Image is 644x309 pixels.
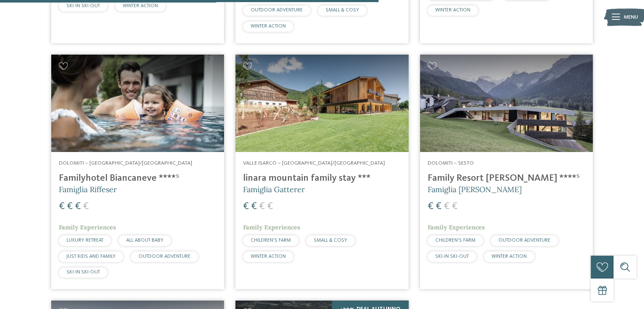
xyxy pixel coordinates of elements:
span: Famiglia Riffeser [59,185,117,194]
span: WINTER ACTION [251,254,286,259]
span: € [436,201,442,212]
span: OUTDOOR ADVENTURE [138,254,191,259]
span: Famiglia Gatterer [243,185,305,194]
span: € [75,201,81,212]
span: JUST KIDS AND FAMILY [66,254,116,259]
img: Cercate un hotel per famiglie? Qui troverete solo i migliori! [235,55,408,152]
img: Family Resort Rainer ****ˢ [420,55,593,152]
h4: linara mountain family stay *** [243,173,401,184]
span: CHILDREN’S FARM [435,238,475,243]
span: Family Experiences [59,223,116,231]
span: € [259,201,265,212]
span: CHILDREN’S FARM [251,238,291,243]
span: € [83,201,89,212]
span: OUTDOOR ADVENTURE [498,238,550,243]
span: Dolomiti – Sesto [428,160,474,166]
span: Valle Isarco – [GEOGRAPHIC_DATA]/[GEOGRAPHIC_DATA] [243,160,385,166]
a: Cercate un hotel per famiglie? Qui troverete solo i migliori! Dolomiti – Sesto Family Resort [PER... [420,55,593,289]
span: € [67,201,73,212]
a: Cercate un hotel per famiglie? Qui troverete solo i migliori! Dolomiti – [GEOGRAPHIC_DATA]/[GEOGR... [51,55,224,289]
span: WINTER ACTION [492,254,527,259]
h4: Familyhotel Biancaneve ****ˢ [59,173,216,184]
a: Cercate un hotel per famiglie? Qui troverete solo i migliori! Valle Isarco – [GEOGRAPHIC_DATA]/[G... [235,55,408,289]
span: Family Experiences [243,223,300,231]
img: Cercate un hotel per famiglie? Qui troverete solo i migliori! [51,55,224,152]
span: WINTER ACTION [123,3,158,8]
span: SKI-IN SKI-OUT [435,254,469,259]
span: € [59,201,65,212]
span: WINTER ACTION [435,8,470,13]
span: € [452,201,458,212]
h4: Family Resort [PERSON_NAME] ****ˢ [428,173,585,184]
span: € [243,201,249,212]
span: SMALL & COSY [314,238,347,243]
span: € [444,201,450,212]
span: € [251,201,257,212]
span: SKI-IN SKI-OUT [66,270,100,275]
span: Famiglia [PERSON_NAME] [428,185,522,194]
span: ALL ABOUT BABY [126,238,163,243]
span: WINTER ACTION [251,24,286,29]
span: Family Experiences [428,223,485,231]
span: € [267,201,273,212]
span: SKI-IN SKI-OUT [66,3,100,8]
span: SMALL & COSY [326,8,359,13]
span: € [428,201,434,212]
span: Dolomiti – [GEOGRAPHIC_DATA]/[GEOGRAPHIC_DATA] [59,160,192,166]
span: LUXURY RETREAT [66,238,103,243]
span: OUTDOOR ADVENTURE [251,8,303,13]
